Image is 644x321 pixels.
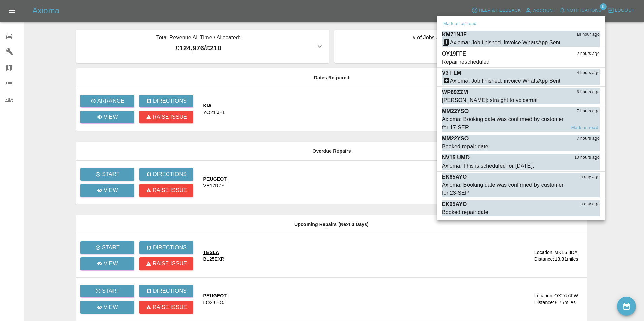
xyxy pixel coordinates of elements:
span: an hour ago [577,31,600,38]
p: OY19FFE [442,50,466,58]
div: Axioma: Booking date was confirmed by customer for 23-SEP [442,181,566,197]
div: Axioma: This is scheduled for [DATE]. [442,162,534,170]
div: Booked repair date [442,208,488,216]
p: EK65AYO [442,200,467,208]
button: Mark as read [570,124,600,132]
span: 7 hours ago [577,108,600,115]
p: EK65AYO [442,173,467,181]
div: Axioma: Job finished, invoice WhatsApp Sent [450,39,560,47]
button: Mark all as read [442,20,478,28]
span: a day ago [581,201,600,208]
span: 6 hours ago [577,89,600,96]
div: [PERSON_NAME]: straight to voicemail [442,96,539,104]
div: Repair rescheduled [442,58,489,66]
span: 4 hours ago [577,70,600,76]
div: Axioma: Job finished, invoice WhatsApp Sent [450,77,560,85]
p: V3 FLM [442,69,461,77]
span: a day ago [581,174,600,180]
span: 10 hours ago [574,154,600,161]
p: MM22YSO [442,135,469,143]
p: NV15 UMD [442,154,470,162]
p: KM71NJF [442,31,467,39]
div: Booked repair date [442,143,488,151]
span: 7 hours ago [577,135,600,142]
p: MM22YSO [442,107,469,115]
span: 2 hours ago [577,50,600,57]
p: WP69ZZM [442,88,468,96]
div: Axioma: Booking date was confirmed by customer for 17-SEP [442,115,566,132]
